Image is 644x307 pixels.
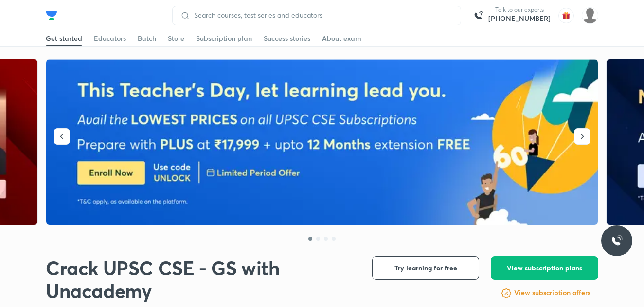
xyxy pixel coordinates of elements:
p: Talk to our experts [488,6,551,14]
img: Company Logo [46,10,57,21]
button: View subscription plans [491,256,598,280]
div: Educators [94,34,126,43]
a: About exam [322,31,361,46]
span: Try learning for free [394,263,457,273]
h6: View subscription offers [514,288,590,298]
button: Try learning for free [372,256,479,280]
a: View subscription offers [514,288,590,299]
img: call-us [469,6,488,25]
div: Success stories [264,34,310,43]
div: Batch [138,34,156,43]
a: Batch [138,31,156,46]
a: [PHONE_NUMBER] [488,14,551,23]
div: Store [168,34,184,43]
img: ttu [611,235,623,247]
a: Subscription plan [196,31,252,46]
a: Success stories [264,31,310,46]
span: View subscription plans [507,263,582,273]
div: Get started [46,34,82,43]
img: avatar [558,8,574,23]
input: Search courses, test series and educators [190,11,453,19]
img: Satyam Raj [582,7,598,24]
a: Store [168,31,184,46]
a: Get started [46,31,82,46]
h1: Crack UPSC CSE - GS with Unacademy [46,256,357,303]
a: Educators [94,31,126,46]
div: Subscription plan [196,34,252,43]
div: About exam [322,34,361,43]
